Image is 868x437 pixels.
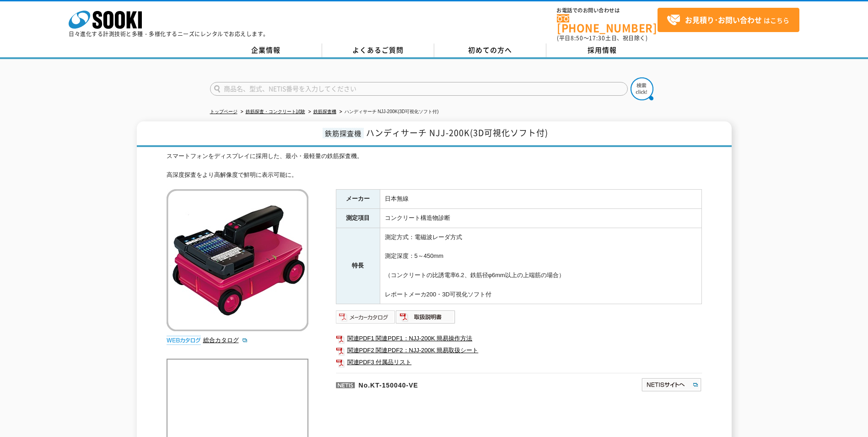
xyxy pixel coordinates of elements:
span: 初めての方へ [468,45,512,55]
td: 日本無線 [380,190,701,209]
img: メーカーカタログ [336,310,396,324]
span: お電話でのお問い合わせは [557,8,658,13]
a: 関連PDF1 関連PDF1：NJJ-200K 簡易操作方法 [336,333,702,344]
img: webカタログ [167,336,201,345]
span: (平日 ～ 土日、祝日除く) [557,34,647,42]
p: No.KT-150040-VE [336,373,553,395]
span: ハンディサーチ NJJ-200K(3D可視化ソフト付) [366,126,548,139]
th: メーカー [336,190,380,209]
a: 総合カタログ [203,337,248,344]
img: 取扱説明書 [396,310,456,324]
a: [PHONE_NUMBER] [557,14,658,33]
a: 初めての方へ [434,44,546,57]
td: コンクリート構造物診断 [380,209,701,228]
li: ハンディサーチ NJJ-200K(3D可視化ソフト付) [338,107,439,117]
strong: お見積り･お問い合わせ [685,14,762,25]
a: トップページ [210,109,237,114]
img: ハンディサーチ NJJ-200K(3D可視化ソフト付) [167,189,308,331]
a: 採用情報 [546,44,658,57]
a: 企業情報 [210,44,322,57]
input: 商品名、型式、NETIS番号を入力してください [210,82,628,96]
th: 測定項目 [336,209,380,228]
a: メーカーカタログ [336,316,396,323]
a: 関連PDF3 付属品リスト [336,356,702,368]
img: NETISサイトへ [641,377,702,392]
a: お見積り･お問い合わせはこちら [658,8,799,32]
td: 測定方式：電磁波レーダ方式 測定深度：5～450mm （コンクリートの比誘電率6.2、鉄筋径φ6mm以上の上端筋の場合） レポートメーカ200・3D可視化ソフト付 [380,228,701,304]
a: 取扱説明書 [396,316,456,323]
th: 特長 [336,228,380,304]
a: 鉄筋探査・コンクリート試験 [246,109,305,114]
a: よくあるご質問 [322,44,434,57]
p: 日々進化する計測技術と多種・多様化するニーズにレンタルでお応えします。 [69,31,269,37]
a: 関連PDF2 関連PDF2：NJJ-200K 簡易取扱シート [336,344,702,356]
span: 17:30 [589,34,605,42]
span: 8:50 [571,34,583,42]
img: btn_search.png [631,77,653,100]
a: 鉄筋探査機 [313,109,336,114]
span: 鉄筋探査機 [323,128,364,138]
div: スマートフォンをディスプレイに採用した、最小・最軽量の鉄筋探査機。 高深度探査をより高解像度で鮮明に表示可能に。 [167,152,702,180]
span: はこちら [667,13,789,27]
